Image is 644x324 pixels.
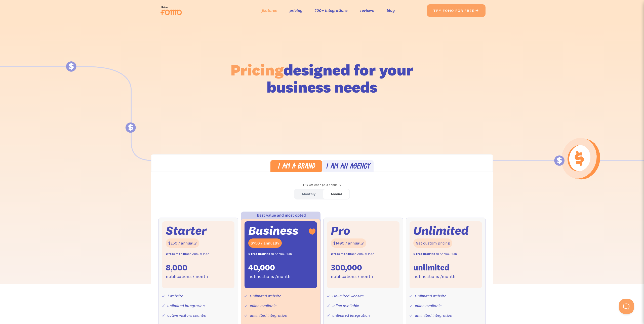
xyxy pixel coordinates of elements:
a: pricing [290,7,302,14]
div: Unlimited website [332,292,364,300]
div: Inline available [415,302,441,309]
div: unlimited integration [415,312,452,319]
div: Unlimited [413,225,469,236]
div: Annual [331,190,342,198]
a: features [262,7,277,14]
div: Unlimited website [250,292,281,300]
div: Unlimited website [415,292,446,300]
a: 100+ integrations [315,7,348,14]
div: Business [248,225,298,236]
div: 17% off when paid annually [151,181,493,189]
strong: 2 free months [248,252,270,256]
a: reviews [360,7,374,14]
div: Pro [331,225,350,236]
div: unlimited integration [167,302,205,309]
div: 8,000 [166,262,187,273]
div: unlimited [413,262,449,273]
div: Starter [166,225,207,236]
div: on Annual Plan [413,250,457,258]
div: on Annual Plan [166,250,209,258]
div: notifications /month [413,273,456,280]
strong: 2 free months [166,252,188,256]
div: 40,000 [248,262,275,273]
div: Inline available [250,302,276,309]
iframe: Toggle Customer Support [619,299,634,314]
div: 300,000 [331,262,362,273]
div: unlimited integration [332,312,370,319]
div: $750 / annually [248,238,282,248]
div: I am a brand [277,163,315,171]
h1: designed for your business needs [230,61,414,96]
span: Pricing [231,60,284,79]
strong: 2 free months [413,252,435,256]
div: Inline available [332,302,359,309]
div: 1 website [167,292,183,300]
span:  [475,8,479,13]
a: blog [387,7,395,14]
strong: 2 free months [331,252,353,256]
div: Get custom pricing [413,238,452,248]
div: notifications /month [248,273,291,280]
div: notifications /month [166,273,208,280]
a: active visitors counter [167,313,207,318]
div: $250 / annually [166,238,199,248]
div: $1490 / annually [331,238,366,248]
div: unlimited integration [250,312,287,319]
div: on Annual Plan [248,250,292,258]
div: on Annual Plan [331,250,374,258]
div: I am an agency [326,163,370,171]
a: try fomo for free [427,4,486,17]
div: Monthly [302,190,315,198]
div: notifications /month [331,273,373,280]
